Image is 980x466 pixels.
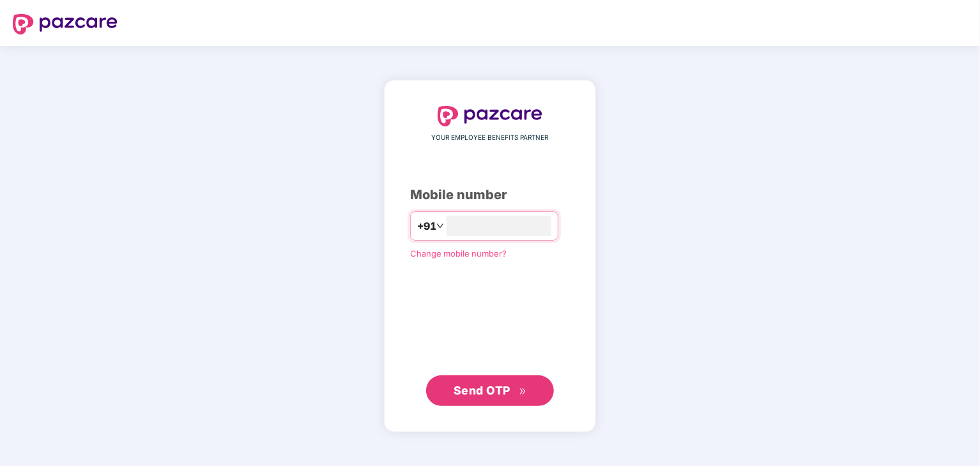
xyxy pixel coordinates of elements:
[417,218,436,234] span: +91
[436,222,444,230] span: down
[410,185,570,205] div: Mobile number
[454,384,510,397] span: Send OTP
[438,106,542,126] img: logo
[410,248,507,259] a: Change mobile number?
[432,133,549,143] span: YOUR EMPLOYEE BENEFITS PARTNER
[13,14,118,34] img: logo
[519,387,527,396] span: double-right
[426,375,554,406] button: Send OTPdouble-right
